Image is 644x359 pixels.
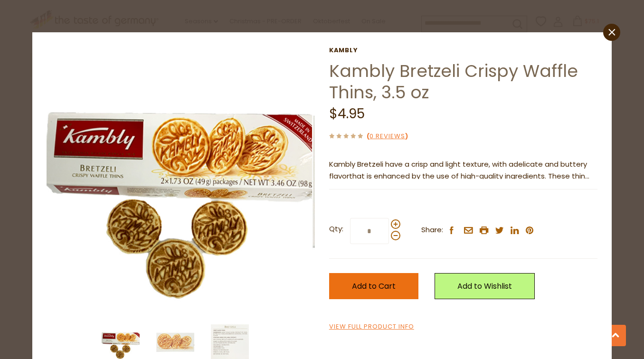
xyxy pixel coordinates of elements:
[369,132,405,142] a: 0 Reviews
[421,224,443,236] span: Share:
[329,59,578,104] a: Kambly Bretzeli Crispy Waffle Thins, 3.5 oz
[329,273,418,299] button: Add to Cart
[312,47,578,312] img: Kambly Bretzeli Crispy Waffle Thins, 3.5 oz
[350,218,389,244] input: Qty:
[367,132,408,141] span: ( )
[435,273,535,299] a: Add to Wishlist
[352,281,396,292] span: Add to Cart
[47,47,312,312] img: Kambly Bretzeli Crispy Waffle Thins, 3.5 oz
[329,223,343,235] strong: Qty:
[329,159,597,182] p: delicate and buttery flavor
[329,322,414,332] a: View Full Product Info
[329,159,513,169] span: Kambly Bretzeli have a crisp and light texture, with a
[329,171,589,193] span: that is enhanced by the use of high-quality ingredients. These thin wafers have an unparalleled t...
[329,47,597,54] a: Kambly
[329,104,365,123] span: $4.95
